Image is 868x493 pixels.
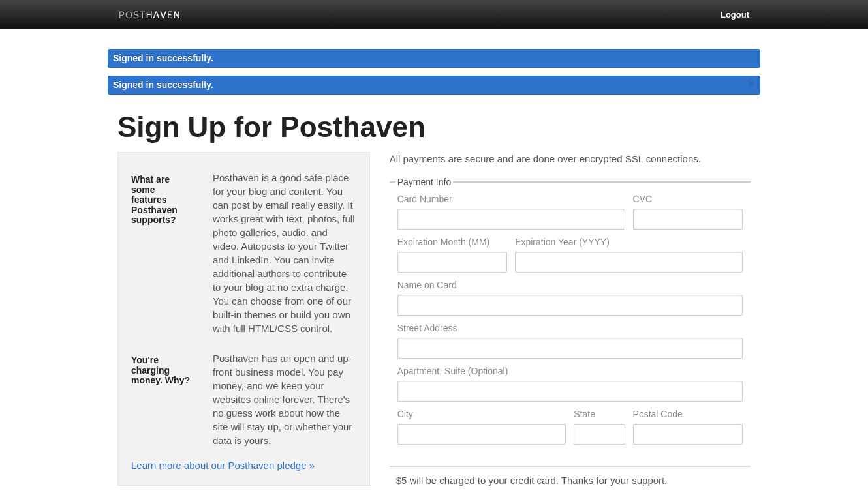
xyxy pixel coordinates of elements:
[633,410,743,422] label: Postal Code
[131,460,315,471] a: Learn more about our Posthaven pledge »
[213,171,356,335] p: Posthaven is a good safe place for your blog and content. You can post by email really easily. It...
[113,80,213,90] span: Signed in successfully.
[395,177,454,187] legend: Payment Info
[745,76,757,92] a: ×
[108,49,760,68] div: Signed in successfully.
[390,152,751,166] p: All payments are secure and are done over encrypted SSL connections.
[213,351,356,447] p: Posthaven has an open and up-front business model. You pay money, and we keep your websites onlin...
[396,473,744,487] p: $5 will be charged to your credit card. Thanks for your support.
[117,112,751,143] h1: Sign Up for Posthaven
[515,237,743,250] label: Expiration Year (YYYY)
[574,410,625,422] label: State
[397,194,625,207] label: Card Number
[131,175,193,225] h5: What are some features Posthaven supports?
[119,11,181,21] img: Posthaven-bar
[397,280,743,293] label: Name on Card
[397,323,743,336] label: Street Address
[131,355,193,385] h5: You're charging money. Why?
[633,194,743,207] label: CVC
[397,410,566,422] label: City
[397,237,507,250] label: Expiration Month (MM)
[397,366,743,379] label: Apartment, Suite (Optional)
